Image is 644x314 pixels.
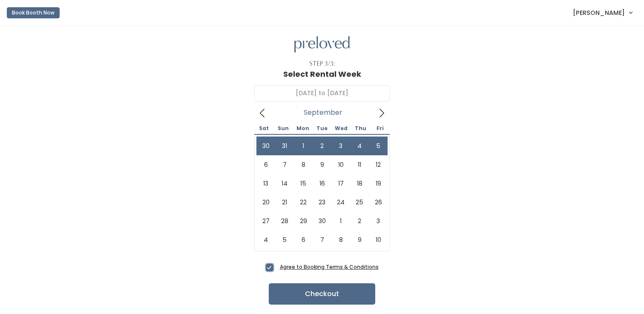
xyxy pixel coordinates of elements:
[275,212,294,230] span: September 28, 2025
[331,212,350,230] span: October 1, 2025
[254,126,273,131] span: Sat
[350,137,369,155] span: September 4, 2025
[369,155,388,174] span: September 12, 2025
[254,85,390,102] input: Select week
[350,193,369,212] span: September 25, 2025
[294,137,313,155] span: September 1, 2025
[293,126,312,131] span: Mon
[283,70,361,78] h1: Select Rental Week
[7,7,60,18] button: Book Booth Now
[275,155,294,174] span: September 7, 2025
[294,155,313,174] span: September 8, 2025
[256,174,275,193] span: September 13, 2025
[7,3,60,22] a: Book Booth Now
[313,155,331,174] span: September 9, 2025
[313,193,331,212] span: September 23, 2025
[369,230,388,249] span: October 10, 2025
[573,8,625,17] span: [PERSON_NAME]
[313,212,331,230] span: September 30, 2025
[256,193,275,212] span: September 20, 2025
[369,212,388,230] span: October 3, 2025
[350,230,369,249] span: October 9, 2025
[269,283,375,305] button: Checkout
[309,59,335,68] div: Step 3/3:
[275,193,294,212] span: September 21, 2025
[331,174,350,193] span: September 17, 2025
[256,230,275,249] span: October 4, 2025
[369,174,388,193] span: September 19, 2025
[275,137,294,155] span: August 31, 2025
[313,137,331,155] span: September 2, 2025
[350,174,369,193] span: September 18, 2025
[312,126,331,131] span: Tue
[564,3,641,22] a: [PERSON_NAME]
[275,230,294,249] span: October 5, 2025
[332,126,351,131] span: Wed
[331,155,350,174] span: September 10, 2025
[369,193,388,212] span: September 26, 2025
[331,193,350,212] span: September 24, 2025
[294,36,350,53] img: preloved logo
[313,230,331,249] span: October 7, 2025
[273,126,293,131] span: Sun
[256,155,275,174] span: September 6, 2025
[294,174,313,193] span: September 15, 2025
[350,155,369,174] span: September 11, 2025
[256,212,275,230] span: September 27, 2025
[294,212,313,230] span: September 29, 2025
[280,263,379,270] a: Agree to Booking Terms & Conditions
[369,137,388,155] span: September 5, 2025
[371,126,390,131] span: Fri
[313,174,331,193] span: September 16, 2025
[256,137,275,155] span: August 30, 2025
[294,230,313,249] span: October 6, 2025
[331,230,350,249] span: October 8, 2025
[275,174,294,193] span: September 14, 2025
[294,193,313,212] span: September 22, 2025
[351,126,370,131] span: Thu
[350,212,369,230] span: October 2, 2025
[304,111,342,114] span: September
[331,137,350,155] span: September 3, 2025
